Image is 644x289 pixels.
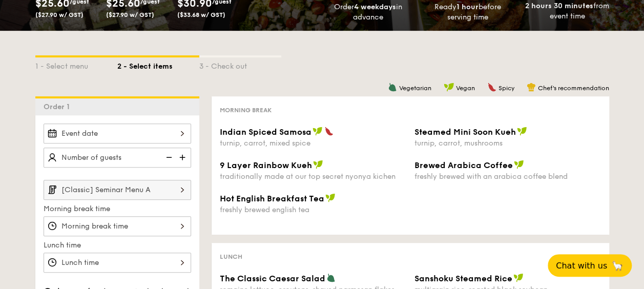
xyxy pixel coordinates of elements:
span: 9 Layer Rainbow Kueh [220,160,312,170]
span: Lunch [220,253,242,260]
span: Order 1 [44,102,74,111]
span: ($33.68 w/ GST) [177,11,225,18]
img: icon-vegan.f8ff3823.svg [444,82,454,92]
button: Chat with us🦙 [548,254,632,277]
img: icon-vegan.f8ff3823.svg [313,160,323,169]
input: Morning break time [44,216,191,236]
span: ($27.90 w/ GST) [35,11,84,18]
input: Lunch time [44,253,191,273]
span: Brewed Arabica Coffee [414,160,513,170]
span: Chef's recommendation [538,85,609,92]
img: icon-vegan.f8ff3823.svg [517,127,527,136]
div: from event time [522,1,613,22]
span: Vegan [456,85,475,92]
img: icon-spicy.37a8142b.svg [487,82,496,92]
img: icon-vegetarian.fe4039eb.svg [326,273,336,282]
span: Hot English Breakfast Tea [220,194,324,203]
div: turnip, carrot, mixed spice [220,139,406,148]
div: 2 - Select items [117,57,199,72]
label: Morning break time [44,204,191,214]
div: freshly brewed with an arabica coffee blend [414,172,601,181]
span: Steamed Mini Soon Kueh [414,127,516,137]
strong: 2 hours 30 minutes [525,2,593,10]
img: icon-spicy.37a8142b.svg [324,127,334,136]
div: Ready before serving time [422,2,513,23]
span: Indian Spiced Samosa [220,127,311,137]
div: 3 - Check out [199,57,281,72]
span: Chat with us [556,261,607,271]
img: icon-chevron-right.3c0dfbd6.svg [174,180,191,199]
input: Number of guests [44,148,191,168]
input: Event date [44,123,191,143]
img: icon-vegetarian.fe4039eb.svg [388,82,397,92]
span: Sanshoku Steamed Rice [414,274,512,283]
img: icon-add.58712e84.svg [176,148,191,167]
div: traditionally made at our top secret nyonya kichen [220,172,406,181]
img: icon-reduce.1d2dbef1.svg [160,148,176,167]
div: turnip, carrot, mushrooms [414,139,601,148]
strong: 1 hour [456,3,479,11]
img: icon-vegan.f8ff3823.svg [313,127,323,136]
span: Vegetarian [399,85,431,92]
span: The Classic Caesar Salad [220,274,325,283]
span: ($27.90 w/ GST) [106,11,154,18]
img: icon-vegan.f8ff3823.svg [325,193,336,202]
label: Lunch time [44,240,191,251]
div: 1 - Select menu [35,57,117,72]
img: icon-vegan.f8ff3823.svg [513,273,524,282]
span: 🦙 [611,260,624,272]
img: icon-vegan.f8ff3823.svg [514,160,524,169]
span: Spicy [498,85,514,92]
span: Morning break [220,107,272,114]
img: icon-chef-hat.a58ddaea.svg [527,82,536,92]
div: freshly brewed english tea [220,205,406,214]
div: Order in advance [322,2,414,23]
strong: 4 weekdays [354,3,396,11]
